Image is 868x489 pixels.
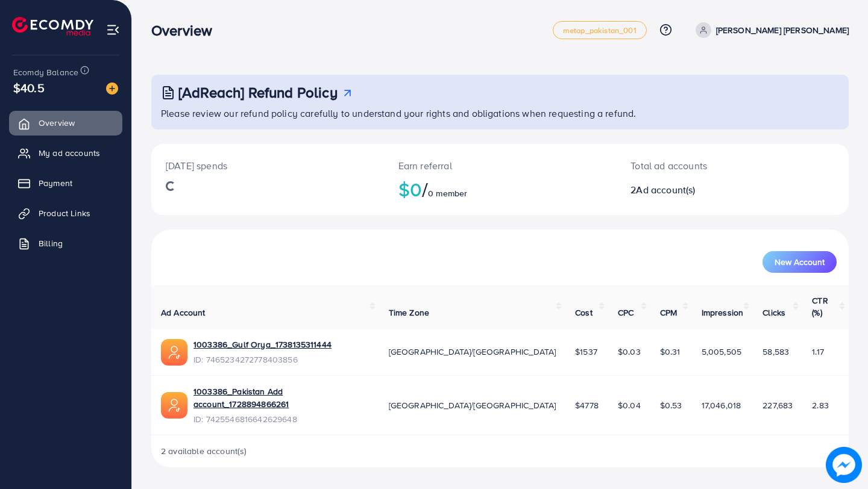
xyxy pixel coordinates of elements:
span: 2 available account(s) [161,445,247,457]
a: Product Links [9,201,122,225]
a: Payment [9,171,122,195]
span: Product Links [39,207,90,219]
p: [PERSON_NAME] [PERSON_NAME] [716,23,849,37]
span: $1537 [575,346,597,358]
img: logo [12,17,93,36]
h2: 2 [631,184,776,196]
span: 2.83 [812,399,829,411]
p: Please review our refund policy carefully to understand your rights and obligations when requesti... [161,106,841,120]
span: metap_pakistan_001 [563,26,637,34]
h3: Overview [151,22,222,39]
a: 1003386_Pakistan Add account_1728894866261 [193,385,370,410]
button: New Account [763,251,837,273]
span: [GEOGRAPHIC_DATA]/[GEOGRAPHIC_DATA] [389,399,556,411]
span: Ad Account [161,307,206,319]
span: Billing [39,237,63,249]
span: Overview [39,117,75,129]
span: $0.53 [660,399,682,411]
span: Ad account(s) [636,183,695,196]
p: Total ad accounts [631,158,776,173]
img: ic-ads-acc.e4c84228.svg [161,339,187,366]
span: 5,005,505 [702,346,741,358]
span: $4778 [575,399,599,411]
span: 58,583 [763,346,789,358]
img: image [106,83,118,95]
span: Ecomdy Balance [13,66,78,78]
span: 0 member [428,187,467,199]
span: 1.17 [812,346,824,358]
span: Payment [39,177,72,189]
p: Earn referral [398,158,602,173]
p: [DATE] spends [166,158,370,173]
span: $40.5 [13,79,45,96]
h2: $0 [398,178,602,201]
span: CPC [618,307,634,319]
span: 17,046,018 [702,399,741,411]
span: New Account [775,258,825,266]
span: ID: 7465234272778403856 [193,354,332,366]
a: 1003386_Gulf Orya_1738135311444 [193,338,332,350]
span: / [422,175,428,203]
a: [PERSON_NAME] [PERSON_NAME] [691,22,849,38]
img: ic-ads-acc.e4c84228.svg [161,392,187,419]
span: CPM [660,307,677,319]
span: $0.04 [618,399,641,411]
a: metap_pakistan_001 [553,21,647,39]
span: Cost [575,307,593,319]
span: My ad accounts [39,147,100,159]
a: Billing [9,231,122,255]
span: CTR (%) [812,294,828,319]
span: Time Zone [389,307,429,319]
a: Overview [9,111,122,135]
span: Clicks [763,307,785,319]
a: My ad accounts [9,141,122,165]
img: menu [106,23,120,37]
span: Impression [702,307,744,319]
span: $0.03 [618,346,641,358]
span: $0.31 [660,346,681,358]
h3: [AdReach] Refund Policy [178,84,338,101]
span: [GEOGRAPHIC_DATA]/[GEOGRAPHIC_DATA] [389,346,556,358]
img: image [826,447,862,483]
span: 227,683 [763,399,793,411]
span: ID: 7425546816642629648 [193,413,370,425]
